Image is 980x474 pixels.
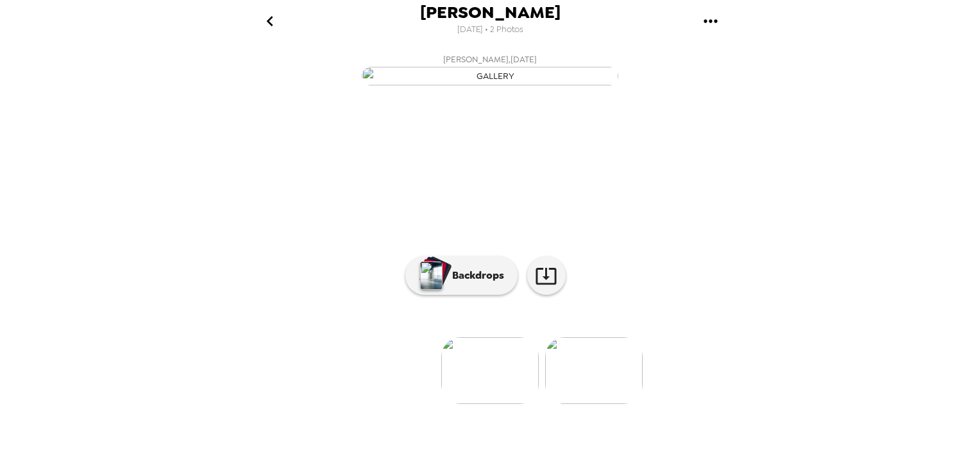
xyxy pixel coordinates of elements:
button: Backdrops [405,256,518,295]
span: [PERSON_NAME] , [DATE] [443,52,537,67]
img: gallery [362,67,618,85]
span: [PERSON_NAME] [420,4,561,21]
button: [PERSON_NAME],[DATE] [233,48,747,89]
img: gallery [545,337,643,404]
p: Backdrops [446,268,504,283]
span: [DATE] • 2 Photos [457,21,523,39]
img: gallery [441,337,539,404]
